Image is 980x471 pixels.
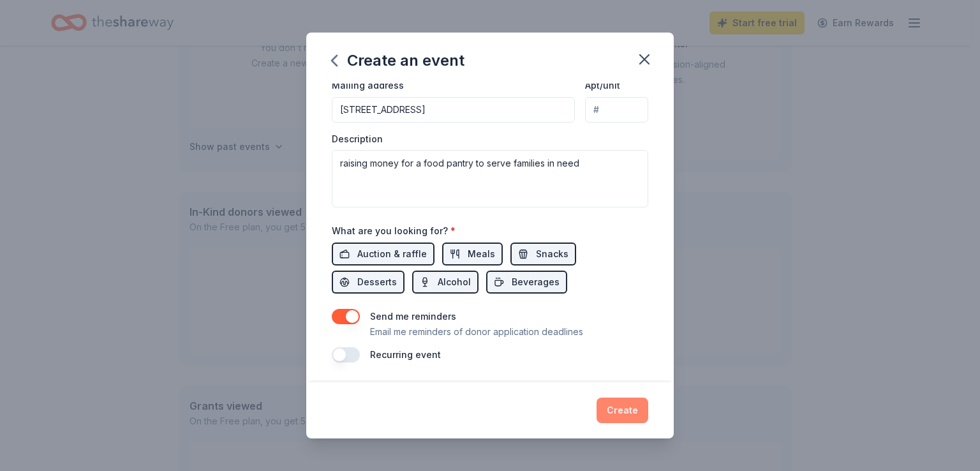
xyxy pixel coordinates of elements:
[332,243,434,265] button: Auction & raffle
[332,150,648,207] textarea: raising money for a food pantry to serve families in need
[512,274,560,290] span: Beverages
[486,271,567,294] button: Beverages
[442,243,503,265] button: Meals
[585,97,648,123] input: #
[332,79,404,92] label: Mailing address
[332,50,464,71] div: Create an event
[332,271,405,294] button: Desserts
[597,398,648,423] button: Create
[438,274,471,290] span: Alcohol
[412,271,479,294] button: Alcohol
[357,246,427,262] span: Auction & raffle
[585,79,620,92] label: Apt/unit
[370,349,441,360] label: Recurring event
[332,225,456,237] label: What are you looking for?
[357,274,397,290] span: Desserts
[332,97,575,123] input: Enter a US address
[332,133,383,146] label: Description
[510,243,576,265] button: Snacks
[370,324,583,340] p: Email me reminders of donor application deadlines
[370,311,456,322] label: Send me reminders
[468,246,495,262] span: Meals
[536,246,568,262] span: Snacks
